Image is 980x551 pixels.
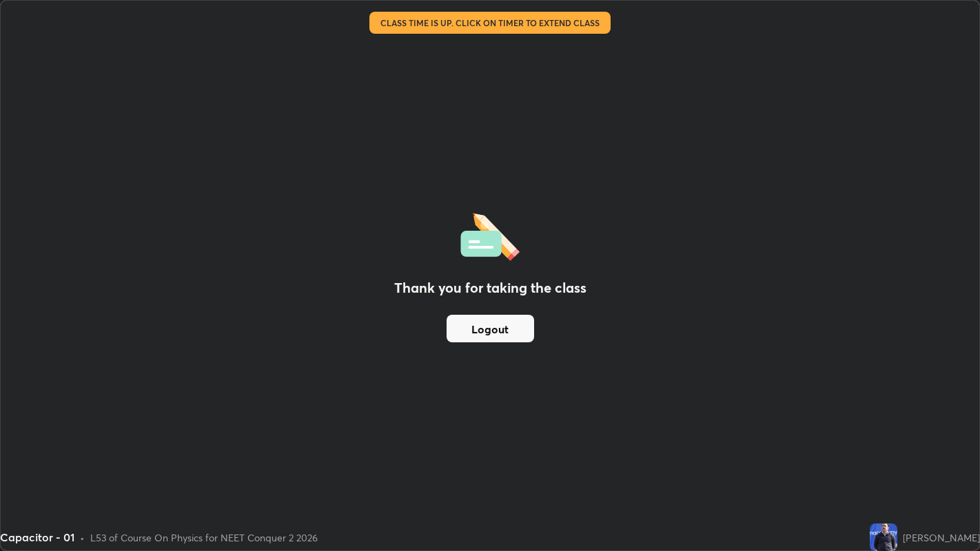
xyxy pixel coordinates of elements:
[90,530,318,545] div: L53 of Course On Physics for NEET Conquer 2 2026
[903,530,980,545] div: [PERSON_NAME]
[460,209,520,261] img: offlineFeedback.1438e8b3.svg
[80,530,85,545] div: •
[394,278,586,298] h2: Thank you for taking the class
[870,523,897,551] img: 0fac2fe1a61b44c9b83749fbfb6ae1ce.jpg
[447,315,534,342] button: Logout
